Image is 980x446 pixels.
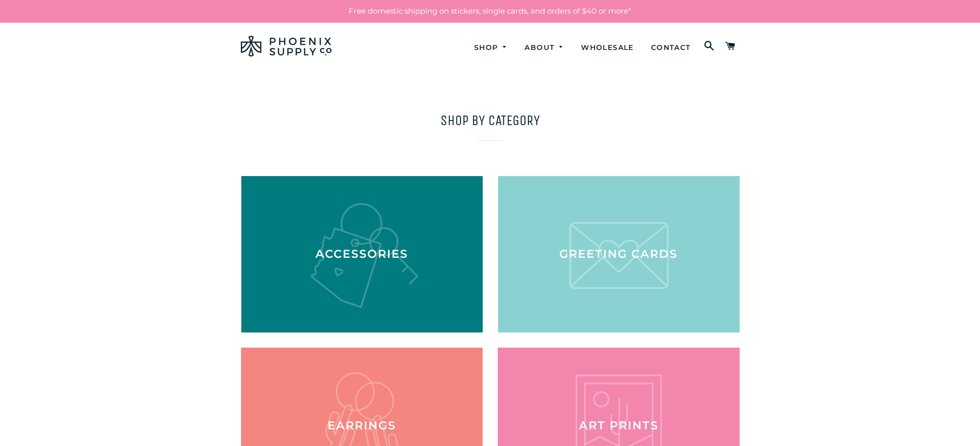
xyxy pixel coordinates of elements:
[241,110,740,130] h1: Shop by category
[573,34,641,61] a: Wholesale
[643,34,698,61] a: Contact
[517,34,571,61] a: About
[241,36,332,57] img: Phoenix Supply Co.
[498,176,740,332] a: Greeting Cards
[241,176,483,332] a: Accessories
[467,34,515,61] a: Shop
